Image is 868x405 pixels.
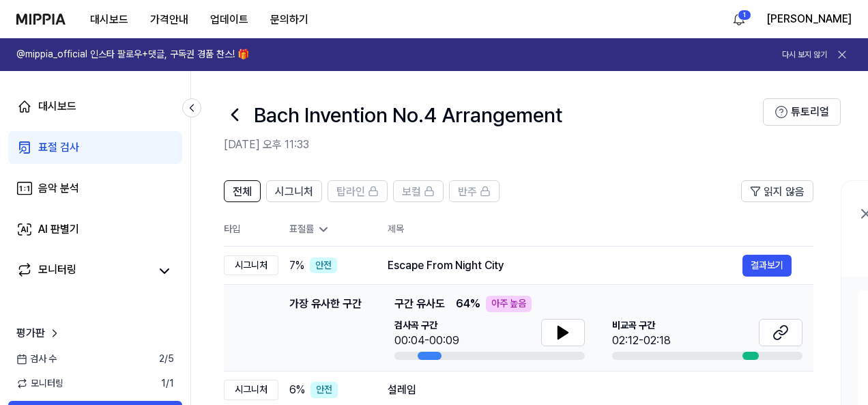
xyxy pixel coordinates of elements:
button: 전체 [224,180,261,202]
div: 아주 높음 [486,296,532,312]
span: 7 % [289,257,304,274]
div: 설레임 [388,382,792,398]
span: 2 / 5 [159,352,174,366]
a: 평가판 [16,325,61,341]
div: 음악 분석 [38,180,79,197]
div: 안전 [310,382,338,398]
span: 시그니처 [275,184,313,200]
h2: [DATE] 오후 11:33 [224,137,763,153]
a: AI 판별기 [8,213,182,246]
button: 보컬 [393,180,444,202]
button: 읽지 않음 [741,180,813,202]
span: 평가판 [16,325,45,341]
div: 모니터링 [38,262,76,281]
div: AI 판별기 [38,221,79,238]
a: 표절 검사 [8,131,182,164]
button: 탑라인 [328,180,388,202]
span: 전체 [233,184,252,200]
button: 시그니처 [266,180,322,202]
span: 비교곡 구간 [612,319,671,333]
button: 반주 [449,180,500,202]
img: logo [16,14,66,25]
a: 음악 분석 [8,172,182,205]
th: 타입 [224,213,278,247]
div: 시그니처 [224,380,278,400]
span: 구간 유사도 [394,296,445,312]
span: 탑라인 [336,184,365,200]
button: 가격안내 [139,6,199,33]
button: [PERSON_NAME] [766,11,852,27]
div: 표절 검사 [38,139,79,156]
span: 6 % [289,382,305,398]
button: 대시보드 [79,6,139,33]
button: 다시 보지 않기 [782,49,827,61]
span: 검사곡 구간 [394,319,459,333]
a: 대시보드 [8,90,182,123]
div: 대시보드 [38,98,76,115]
span: 1 / 1 [161,377,174,391]
button: 문의하기 [259,6,319,33]
div: 1 [738,10,751,20]
span: 읽지 않음 [764,184,805,200]
div: 안전 [310,257,337,274]
span: 보컬 [402,184,421,200]
span: 모니터링 [16,377,63,391]
button: 알림1 [728,8,750,30]
th: 제목 [388,213,813,246]
button: 튜토리얼 [763,98,841,126]
span: 64 % [456,296,480,312]
h1: Bach Invention No.4 Arrangement [254,100,562,129]
span: 반주 [458,184,477,200]
div: 시그니처 [224,255,278,276]
div: 02:12-02:18 [612,333,671,349]
a: 모니터링 [16,262,149,281]
button: 결과보기 [742,255,792,277]
div: Escape From Night City [388,257,742,274]
div: 표절률 [289,223,366,236]
button: 업데이트 [199,6,259,33]
h1: @mippia_official 인스타 팔로우+댓글, 구독권 경품 찬스! 🎁 [16,48,249,61]
img: 알림 [731,11,747,27]
div: 가장 유사한 구간 [289,296,362,360]
a: 업데이트 [199,1,259,38]
div: 00:04-00:09 [394,333,459,349]
span: 검사 수 [16,352,57,366]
